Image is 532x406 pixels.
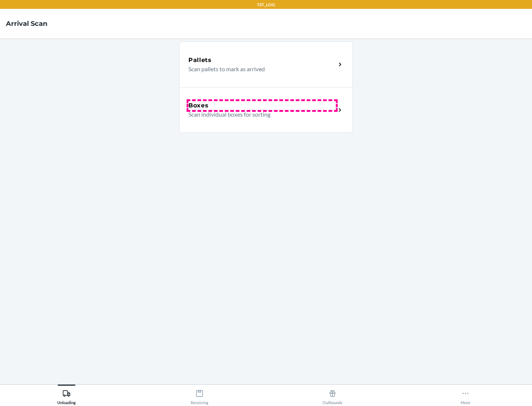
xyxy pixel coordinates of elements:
[179,41,353,87] a: PalletsScan pallets to mark as arrived
[188,65,330,73] p: Scan pallets to mark as arrived
[57,386,76,405] div: Unloading
[399,385,532,405] button: More
[6,19,47,28] h4: Arrival Scan
[266,385,399,405] button: Outbounds
[461,386,470,405] div: More
[323,386,342,405] div: Outbounds
[179,87,353,133] a: BoxesScan individual boxes for sorting
[188,110,330,119] p: Scan individual boxes for sorting
[188,101,209,110] h5: Boxes
[188,56,212,65] h5: Pallets
[191,386,208,405] div: Receiving
[257,1,275,8] p: TST_LOG
[133,385,266,405] button: Receiving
